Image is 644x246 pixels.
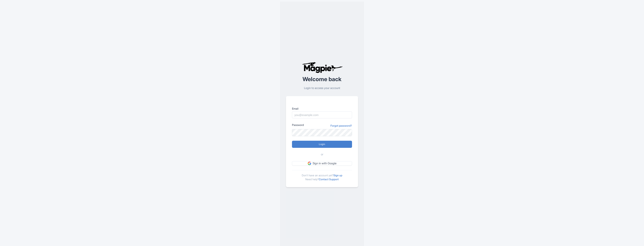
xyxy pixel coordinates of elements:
[292,161,352,166] a: Sign in with Google
[308,162,311,165] img: google.svg
[292,141,352,148] input: Login
[333,174,342,177] a: Sign up
[321,152,323,157] span: or
[292,123,304,127] label: Password
[292,107,352,111] label: Email
[286,86,358,90] p: Login to access your account
[301,62,343,73] img: logo-ab69f6fb50320c5b225c76a69d11143b.png
[319,178,339,181] a: Contact Support
[292,170,352,181] div: Don't have an account yet? Need help?
[286,76,358,82] h2: Welcome back
[292,111,352,118] input: you@example.com
[330,124,352,128] a: Forgot password?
